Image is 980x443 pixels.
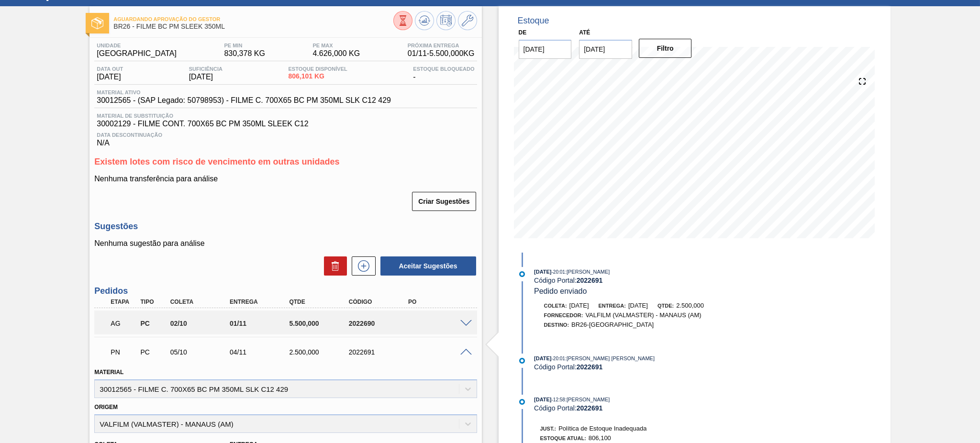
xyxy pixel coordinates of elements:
[108,299,139,305] div: Etapa
[552,397,565,402] span: - 12:58
[94,175,477,183] p: Nenhuma transferência para análise
[346,348,413,356] div: 2022691
[168,348,235,356] div: 05/10/2025
[577,363,603,371] strong: 2022691
[408,49,475,58] span: 01/11 - 5.500,000 KG
[168,299,235,305] div: Coleta
[376,255,477,277] div: Aceitar Sugestões
[558,425,646,432] span: Política de Estoque Inadequada
[540,435,586,441] span: Estoque Atual:
[579,29,590,36] label: Até
[94,221,477,232] h3: Sugestões
[393,11,412,30] button: Visão Geral dos Estoques
[406,299,473,305] div: PO
[413,66,474,72] span: Estoque Bloqueado
[113,16,393,22] span: Aguardando Aprovação do Gestor
[552,356,565,361] span: - 20:01
[97,132,474,138] span: Data Descontinuação
[346,320,413,327] div: 2022690
[108,313,139,334] div: Aguardando Aprovação do Gestor
[544,303,567,309] span: Coleta:
[565,269,610,275] span: : [PERSON_NAME]
[97,120,474,128] span: 30002129 - FILME CONT. 700X65 BC PM 350ML SLEEK C12
[94,369,123,376] label: Material
[534,287,587,295] span: Pedido enviado
[97,96,391,105] span: 30012565 - (SAP Legado: 50798953) - FILME C. 700X65 BC PM 350ML SLK C12 429
[113,23,393,30] span: BR26 - FILME BC PM SLEEK 350ML
[224,49,265,58] span: 830,378 KG
[312,49,360,58] span: 4.626,000 KG
[227,348,294,356] div: 04/11/2025
[97,66,123,72] span: Data out
[534,277,761,284] div: Código Portal:
[589,434,611,442] span: 806,100
[436,11,456,30] button: Programar Estoque
[411,66,477,81] div: -
[347,256,376,276] div: Nova sugestão
[565,397,610,402] span: : [PERSON_NAME]
[458,11,477,30] button: Ir ao Master Data / Geral
[312,43,360,48] span: PE MAX
[189,73,223,81] span: [DATE]
[94,128,477,147] div: N/A
[227,320,294,327] div: 01/11/2025
[676,302,704,309] span: 2.500,000
[189,66,223,72] span: Suficiência
[577,277,603,284] strong: 2022691
[287,320,354,327] div: 5.500,000
[91,17,103,29] img: Ícone
[569,302,589,309] span: [DATE]
[544,312,583,318] span: Fornecedor:
[138,348,169,356] div: Pedido de Compra
[94,239,477,248] p: Nenhuma sugestão para análise
[628,302,648,309] span: [DATE]
[552,269,565,275] span: - 20:01
[224,43,265,48] span: PE MIN
[319,256,347,276] div: Excluir Sugestões
[565,355,655,361] span: : [PERSON_NAME] [PERSON_NAME]
[544,322,569,328] span: Destino:
[415,11,434,30] button: Atualizar Gráfico
[519,29,527,36] label: De
[111,320,137,327] p: AG
[639,39,692,58] button: Filtro
[288,66,347,72] span: Estoque Disponível
[408,43,475,48] span: Próxima Entrega
[94,404,118,410] label: Origem
[519,358,525,364] img: atual
[518,16,549,26] div: Estoque
[227,299,294,305] div: Entrega
[97,113,474,119] span: Material de Substituição
[585,311,701,319] span: VALFILM (VALMASTER) - MANAUS (AM)
[534,363,761,371] div: Código Portal:
[534,269,551,275] span: [DATE]
[577,404,603,412] strong: 2022691
[412,192,476,211] button: Criar Sugestões
[111,348,137,356] p: PN
[380,256,476,276] button: Aceitar Sugestões
[97,43,177,48] span: Unidade
[168,320,235,327] div: 02/10/2025
[138,320,169,327] div: Pedido de Compra
[287,348,354,356] div: 2.500,000
[138,299,169,305] div: Tipo
[519,399,525,405] img: atual
[599,303,626,309] span: Entrega:
[94,157,339,166] span: Existem lotes com risco de vencimento em outras unidades
[534,355,551,361] span: [DATE]
[540,426,557,432] span: Just.:
[94,286,477,296] h3: Pedidos
[97,73,123,81] span: [DATE]
[108,342,139,363] div: Pedido em Negociação
[571,321,654,328] span: BR26-[GEOGRAPHIC_DATA]
[519,40,572,59] input: dd/mm/yyyy
[413,191,477,212] div: Criar Sugestões
[579,40,632,59] input: dd/mm/yyyy
[288,73,347,80] span: 806,101 KG
[657,303,674,309] span: Qtde:
[346,299,413,305] div: Código
[97,89,391,95] span: Material ativo
[534,404,761,412] div: Código Portal:
[534,397,551,402] span: [DATE]
[97,49,177,58] span: [GEOGRAPHIC_DATA]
